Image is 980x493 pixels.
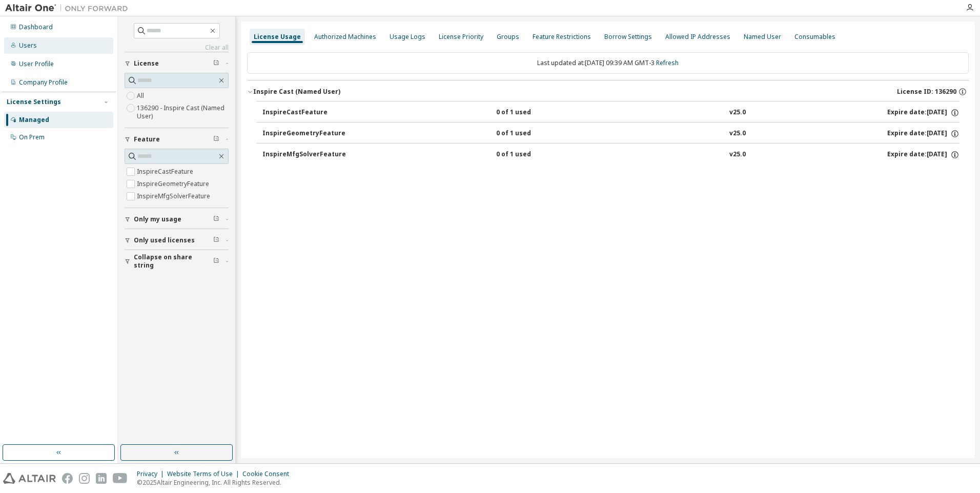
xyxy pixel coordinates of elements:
[314,33,376,41] div: Authorized Machines
[19,116,49,124] div: Managed
[887,129,959,138] div: Expire date: [DATE]
[167,470,242,478] div: Website Terms of Use
[137,166,195,178] label: InspireCastFeature
[390,33,425,41] div: Usage Logs
[213,135,219,143] span: Clear filter
[247,52,969,74] div: Last updated at: [DATE] 09:39 AM GMT-3
[125,250,229,273] button: Collapse on share string
[125,128,229,151] button: Feature
[247,80,969,103] button: Inspire Cast (Named User)License ID: 136290
[125,44,229,52] a: Clear all
[137,102,229,122] label: 136290 - Inspire Cast (Named User)
[262,101,959,124] button: InspireCastFeature0 of 1 usedv25.0Expire date:[DATE]
[19,60,54,68] div: User Profile
[19,42,37,50] div: Users
[19,23,53,31] div: Dashboard
[134,215,181,223] span: Only my usage
[3,473,56,484] img: altair_logo.svg
[254,33,301,41] div: License Usage
[496,108,588,117] div: 0 of 1 used
[19,78,68,87] div: Company Profile
[533,33,591,41] div: Feature Restrictions
[262,143,959,166] button: InspireMfgSolverFeature0 of 1 usedv25.0Expire date:[DATE]
[729,129,746,138] div: v25.0
[137,470,167,478] div: Privacy
[262,108,355,117] div: InspireCastFeature
[113,473,128,484] img: youtube.svg
[262,122,959,145] button: InspireGeometryFeature0 of 1 usedv25.0Expire date:[DATE]
[496,129,588,138] div: 0 of 1 used
[887,108,959,117] div: Expire date: [DATE]
[242,470,295,478] div: Cookie Consent
[7,98,61,106] div: License Settings
[213,257,219,265] span: Clear filter
[125,52,229,75] button: License
[137,90,146,102] label: All
[125,229,229,252] button: Only used licenses
[729,108,746,117] div: v25.0
[496,150,588,159] div: 0 of 1 used
[213,59,219,68] span: Clear filter
[897,88,956,96] span: License ID: 136290
[137,478,295,487] p: © 2025 Altair Engineering, Inc. All Rights Reserved.
[134,253,213,270] span: Collapse on share string
[5,3,133,13] img: Altair One
[262,150,355,159] div: InspireMfgSolverFeature
[19,133,45,141] div: On Prem
[744,33,781,41] div: Named User
[794,33,835,41] div: Consumables
[665,33,730,41] div: Allowed IP Addresses
[137,178,211,190] label: InspireGeometryFeature
[887,150,959,159] div: Expire date: [DATE]
[96,473,107,484] img: linkedin.svg
[439,33,483,41] div: License Priority
[729,150,746,159] div: v25.0
[213,215,219,223] span: Clear filter
[79,473,90,484] img: instagram.svg
[497,33,519,41] div: Groups
[125,208,229,231] button: Only my usage
[213,236,219,244] span: Clear filter
[62,473,73,484] img: facebook.svg
[134,59,159,68] span: License
[134,236,195,244] span: Only used licenses
[656,58,679,67] a: Refresh
[137,190,212,202] label: InspireMfgSolverFeature
[253,88,340,96] div: Inspire Cast (Named User)
[134,135,160,143] span: Feature
[604,33,652,41] div: Borrow Settings
[262,129,355,138] div: InspireGeometryFeature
